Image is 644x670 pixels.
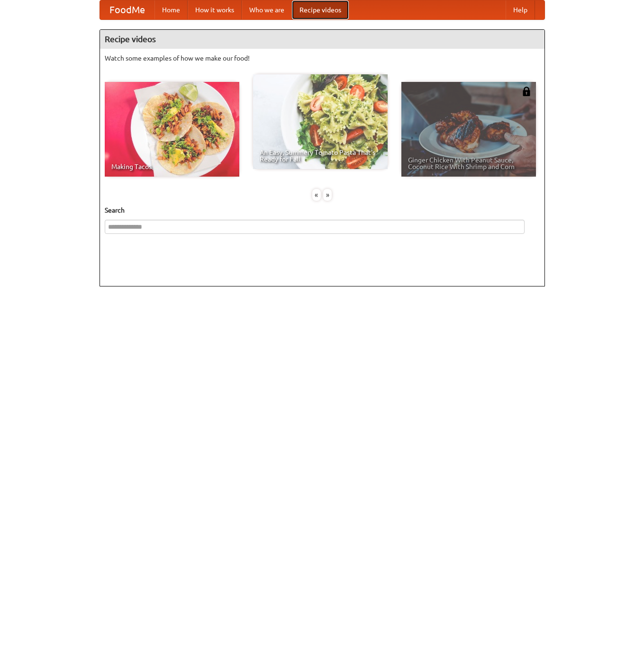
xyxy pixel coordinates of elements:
a: Home [154,0,188,19]
h5: Search [105,205,540,215]
div: » [323,189,332,201]
a: Who we are [242,0,292,19]
span: An Easy, Summery Tomato Pasta That's Ready for Fall [260,149,381,162]
div: « [312,189,321,201]
a: An Easy, Summery Tomato Pasta That's Ready for Fall [253,74,388,169]
p: Watch some examples of how we make our food! [105,54,540,63]
a: Recipe videos [292,0,349,19]
img: 483408.png [522,87,531,96]
a: How it works [188,0,242,19]
a: FoodMe [100,0,154,19]
h4: Recipe videos [100,30,544,49]
a: Help [506,0,535,19]
a: Making Tacos [105,82,239,177]
span: Making Tacos [111,163,233,170]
